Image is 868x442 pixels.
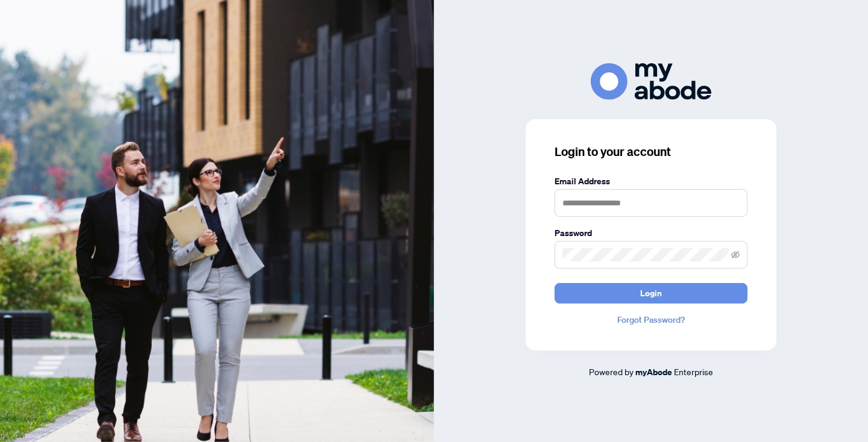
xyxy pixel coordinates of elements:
span: eye-invisible [731,251,740,259]
img: ma-logo [591,63,711,100]
h3: Login to your account [555,143,747,160]
span: Login [640,284,662,303]
a: Forgot Password? [555,313,747,326]
label: Email Address [555,175,747,188]
a: myAbode [635,366,672,379]
span: Powered by [589,366,634,377]
button: Login [555,283,747,303]
span: Enterprise [674,366,713,377]
label: Password [555,226,747,240]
